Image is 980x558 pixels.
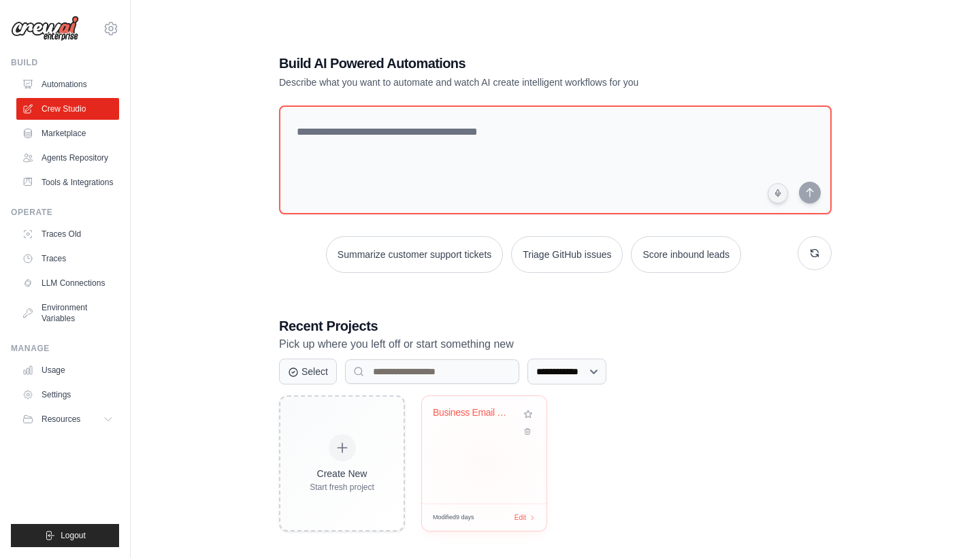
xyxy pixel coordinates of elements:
[521,425,536,438] button: Delete project
[16,73,119,95] a: Automations
[16,408,119,430] button: Resources
[11,343,119,354] div: Manage
[11,57,119,68] div: Build
[16,171,119,193] a: Tools & Integrations
[631,236,741,273] button: Score inbound leads
[11,16,79,42] img: Logo
[42,414,80,425] span: Resources
[279,359,337,384] button: Select
[16,384,119,406] a: Settings
[279,54,736,73] h1: Build AI Powered Automations
[16,297,119,329] a: Environment Variables
[433,513,474,523] span: Modified 9 days
[16,359,119,381] a: Usage
[310,482,374,493] div: Start fresh project
[16,122,119,144] a: Marketplace
[768,183,788,203] button: Click to speak your automation idea
[310,467,374,480] div: Create New
[279,335,832,353] p: Pick up where you left off or start something new
[912,493,980,558] div: Виджет чата
[514,512,526,523] span: Edit
[61,530,86,541] span: Logout
[16,98,119,120] a: Crew Studio
[16,272,119,294] a: LLM Connections
[16,147,119,169] a: Agents Repository
[16,223,119,245] a: Traces Old
[798,236,832,270] button: Get new suggestions
[912,493,980,558] iframe: Chat Widget
[326,236,503,273] button: Summarize customer support tickets
[511,236,623,273] button: Triage GitHub issues
[279,316,832,335] h3: Recent Projects
[11,524,119,547] button: Logout
[521,407,536,422] button: Add to favorites
[11,207,119,218] div: Operate
[279,76,736,89] p: Describe what you want to automate and watch AI create intelligent workflows for you
[433,407,515,419] div: Business Email Campaign Automation
[16,248,119,269] a: Traces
